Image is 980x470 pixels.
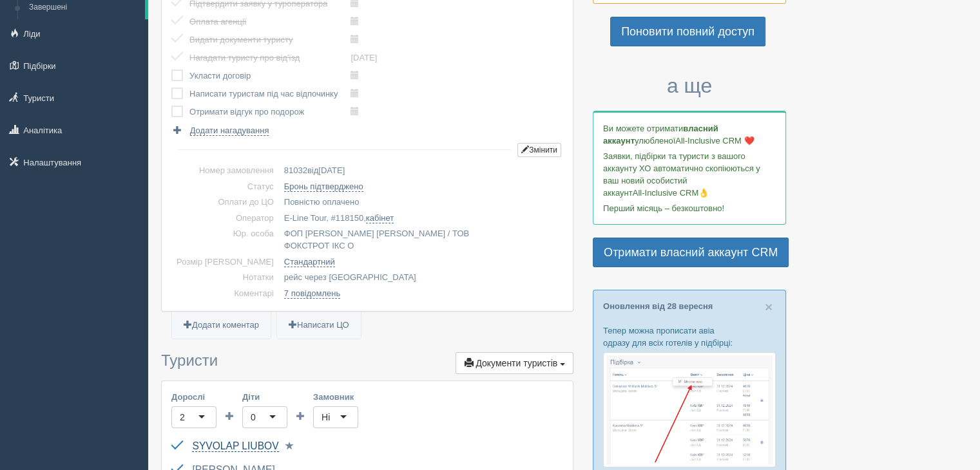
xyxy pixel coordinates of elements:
a: кабінет [366,213,394,223]
td: ФОП [PERSON_NAME] [PERSON_NAME] / ТОВ ФОКСТРОТ ІКС О [279,226,563,254]
a: Отримати власний аккаунт CRM [593,238,789,267]
td: Нагадати туристу про від'їзд [189,49,351,67]
h3: Туристи [161,352,573,374]
td: Номер замовлення [171,163,279,179]
td: Статус [171,179,279,195]
div: Ні [322,411,330,424]
a: Бронь підтверджено [284,182,363,192]
button: Документи туристів [456,352,573,374]
label: Діти [242,391,287,403]
img: %D0%BF%D1%96%D0%B4%D0%B1%D1%96%D1%80%D0%BA%D0%B0-%D0%B0%D0%B2%D1%96%D0%B0-1-%D1%81%D1%80%D0%BC-%D... [603,352,776,467]
td: Коментарі [171,286,279,302]
p: Ви можете отримати улюбленої [603,122,776,147]
td: рейс через [GEOGRAPHIC_DATA] [279,270,563,286]
div: 2 [180,411,185,424]
span: All-Inclusive CRM👌 [633,188,709,198]
label: Дорослі [171,391,216,403]
span: Документи туристів [476,358,557,368]
span: [DATE] [318,165,345,175]
span: Додати нагадування [190,126,269,136]
a: SYVOLAP LIUBOV [192,440,278,452]
span: 118150 [336,213,363,223]
td: Отримати відгук про подорож [189,103,351,121]
span: × [765,299,773,314]
span: All-Inclusive CRM ❤️ [675,136,754,146]
td: Оплата агенції [189,13,351,31]
td: Написати туристам під час відпочинку [189,85,351,103]
a: [DATE] [351,53,377,62]
button: Змінити [517,143,561,157]
td: E-Line Tour, # , [279,211,563,227]
td: від [279,163,563,179]
td: Розмір [PERSON_NAME] [171,254,279,270]
td: Оператор [171,211,279,227]
td: Укласти договір [189,67,351,85]
button: Close [765,300,773,314]
p: Тепер можна прописати авіа одразу для всіх готелів у підбірці: [603,324,776,349]
a: Стандартний [284,257,335,267]
p: Перший місяць – безкоштовно! [603,202,776,214]
td: Оплати до ЦО [171,194,279,211]
a: 7 повідомлень [284,288,340,299]
label: Замовник [313,391,358,403]
h3: а ще [593,75,786,97]
a: Написати ЦО [277,312,361,339]
span: 81032 [284,165,307,175]
b: власний аккаунт [603,124,718,146]
td: Повністю оплачено [279,194,563,211]
p: Заявки, підбірки та туристи з вашого аккаунту ХО автоматично скопіюються у ваш новий особистий ак... [603,150,776,199]
div: 0 [251,411,256,424]
td: Юр. особа [171,226,279,254]
a: Оновлення від 28 вересня [603,301,713,311]
td: Нотатки [171,270,279,286]
a: Додати коментар [172,312,271,339]
a: Поновити повний доступ [610,17,765,46]
a: Додати нагадування [171,124,269,136]
td: Видати документи туристу [189,31,351,49]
